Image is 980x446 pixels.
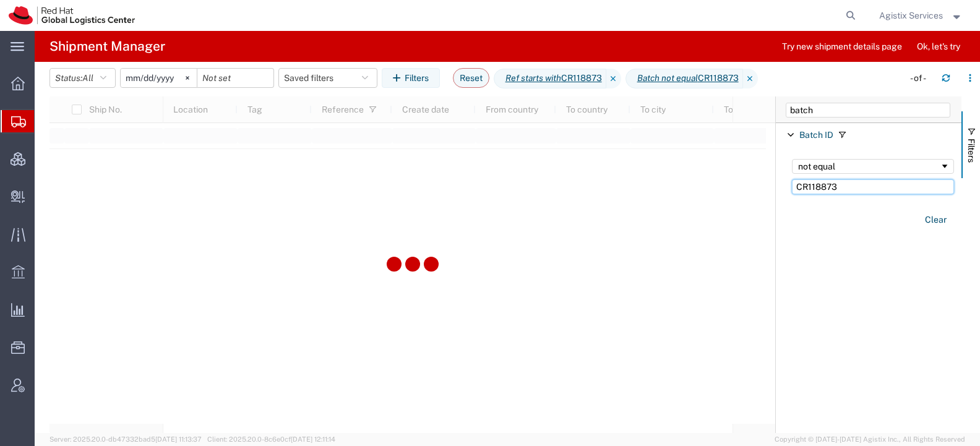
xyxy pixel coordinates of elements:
span: Batch not equal CR118873 [625,69,743,88]
span: Batch ID [799,130,833,140]
div: Filter List 1 Filters [776,123,961,433]
span: Client: 2025.20.0-8c6e0cf [207,435,335,443]
span: Agistix Services [879,9,943,22]
span: Server: 2025.20.0-db47332bad5 [49,435,202,443]
span: Filters [966,139,976,163]
h4: Shipment Manager [49,31,165,62]
span: Ref starts with CR118873 [494,69,606,88]
input: Filter Value [792,179,954,194]
span: Copyright © [DATE]-[DATE] Agistix Inc., All Rights Reserved [775,434,965,445]
input: Not set [197,69,273,87]
i: Ref starts with [505,72,561,85]
span: [DATE] 12:11:14 [291,435,335,443]
div: - of - [910,72,932,85]
button: Saved filters [278,68,377,88]
span: Try new shipment details page [782,40,902,53]
button: Status:All [49,68,116,88]
button: Filters [382,68,440,88]
i: Batch not equal [637,72,698,85]
input: Not set [121,69,197,87]
div: not equal [798,161,940,171]
button: Reset [453,68,489,88]
div: Filtering operator [792,159,954,174]
img: logo [9,6,135,25]
button: Agistix Services [879,8,963,23]
span: All [82,73,93,83]
button: Ok, let's try [906,36,971,56]
input: Filter Columns Input [786,103,950,118]
span: [DATE] 11:13:37 [155,435,202,443]
button: Clear [918,210,954,230]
